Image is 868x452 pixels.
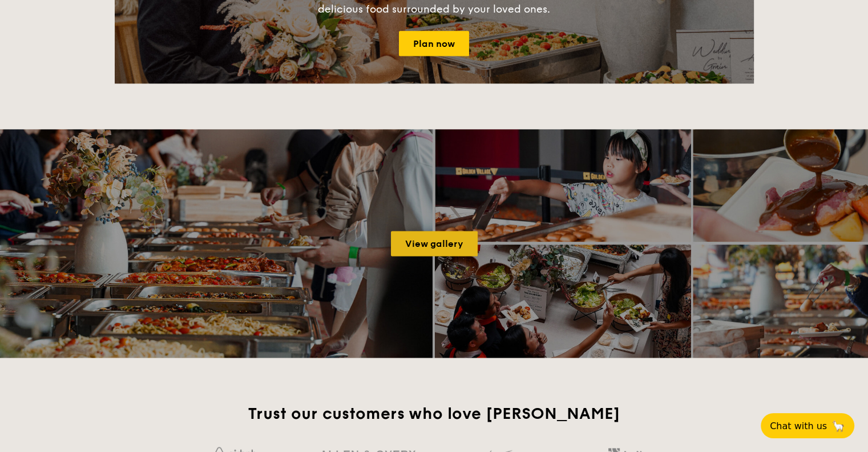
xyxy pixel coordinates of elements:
[831,419,845,433] span: 🦙
[391,231,478,256] a: View gallery
[399,31,469,56] a: Plan now
[173,403,695,424] h2: Trust our customers who love [PERSON_NAME]
[761,413,854,438] button: Chat with us🦙
[770,421,827,431] span: Chat with us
